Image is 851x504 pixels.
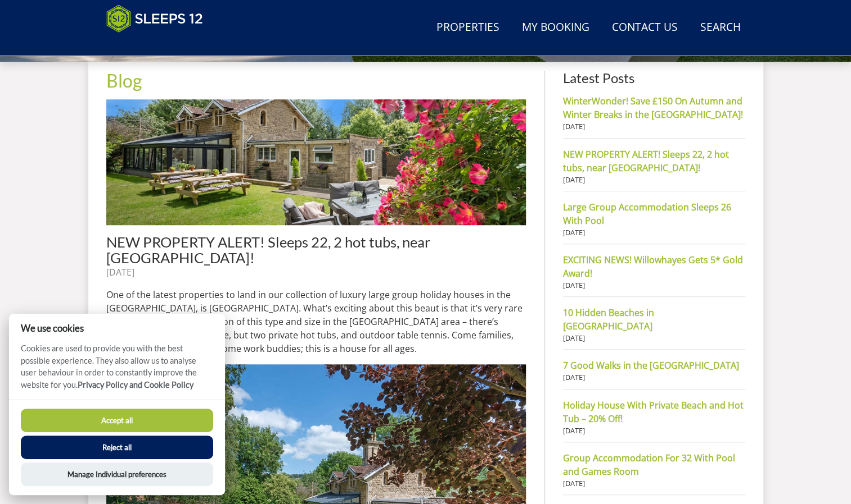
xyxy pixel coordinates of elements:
small: [DATE] [563,333,745,343]
button: Manage Individual preferences [21,462,213,486]
a: 10 Hidden Beaches in [GEOGRAPHIC_DATA] [DATE] [563,306,745,343]
a: Latest Posts [563,70,634,86]
a: Search [696,15,745,40]
strong: 7 Good Walks in the [GEOGRAPHIC_DATA] [563,359,745,372]
a: 7 Good Walks in the [GEOGRAPHIC_DATA] [DATE] [563,359,745,383]
a: WinterWonder! Save £150 On Autumn and Winter Breaks in the [GEOGRAPHIC_DATA]! [DATE] [563,94,745,132]
iframe: Customer reviews powered by Trustpilot [101,39,219,49]
strong: NEW PROPERTY ALERT! Sleeps 22, 2 hot tubs, near [GEOGRAPHIC_DATA]! [563,148,745,175]
strong: 10 Hidden Beaches in [GEOGRAPHIC_DATA] [563,306,745,333]
small: [DATE] [563,478,745,489]
p: Cookies are used to provide you with the best possible experience. They also allow us to analyse ... [9,342,225,399]
a: Blog [106,70,142,91]
strong: Holiday House With Private Beach and Hot Tub – 20% Off! [563,398,745,425]
time: [DATE] [106,266,134,278]
strong: EXCITING NEWS! Willowhayes Gets 5* Gold Award! [563,253,745,280]
small: [DATE] [563,280,745,291]
small: [DATE] [563,425,745,436]
a: Holiday House With Private Beach and Hot Tub – 20% Off! [DATE] [563,398,745,436]
img: NEW PROPERTY ALERT! Sleeps 22, 2 hot tubs, near Bath! [106,99,526,224]
a: Privacy Policy and Cookie Policy [78,380,193,390]
strong: Large Group Accommodation Sleeps 26 With Pool [563,200,745,227]
small: [DATE] [563,227,745,238]
strong: Group Accommodation For 32 With Pool and Games Room [563,451,745,478]
button: Reject all [21,436,213,459]
small: [DATE] [563,372,745,383]
a: Contact Us [607,15,682,40]
a: Group Accommodation For 32 With Pool and Games Room [DATE] [563,451,745,489]
img: Sleeps 12 [106,4,203,33]
a: NEW PROPERTY ALERT! Sleeps 22, 2 hot tubs, near [GEOGRAPHIC_DATA]! [106,233,430,266]
strong: WinterWonder! Save £150 On Autumn and Winter Breaks in the [GEOGRAPHIC_DATA]! [563,94,745,121]
h2: We use cookies [9,323,225,333]
a: Properties [432,15,504,40]
a: Large Group Accommodation Sleeps 26 With Pool [DATE] [563,200,745,238]
button: Accept all [21,409,213,432]
a: My Booking [517,15,594,40]
a: NEW PROPERTY ALERT! Sleeps 22, 2 hot tubs, near [GEOGRAPHIC_DATA]! [DATE] [563,148,745,185]
p: One of the latest properties to land in our collection of luxury large group holiday houses in th... [106,288,526,355]
small: [DATE] [563,175,745,185]
small: [DATE] [563,121,745,132]
a: EXCITING NEWS! Willowhayes Gets 5* Gold Award! [DATE] [563,253,745,291]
